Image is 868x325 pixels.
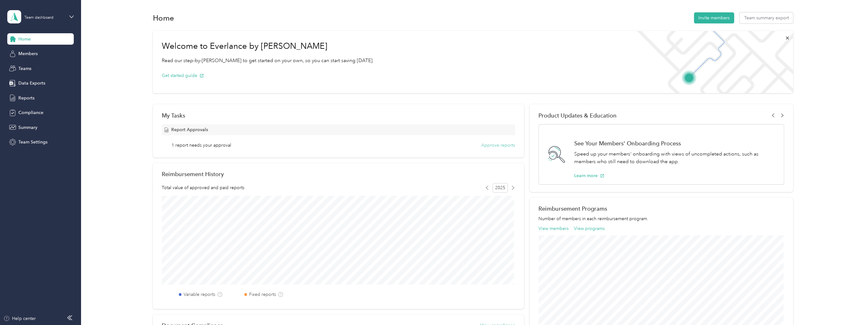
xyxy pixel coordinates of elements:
div: Team dashboard [24,16,53,20]
h1: Home [153,15,174,21]
label: Variable reports [184,291,215,298]
img: Welcome to everlance [631,31,793,93]
span: 1 report needs your approval [172,142,231,149]
span: 2025 [493,183,508,193]
p: Read our step-by-[PERSON_NAME] to get started on your own, so you can start saving [DATE]. [162,57,374,65]
h1: Welcome to Everlance by [PERSON_NAME] [162,41,374,51]
button: Learn more [574,172,604,179]
span: Home [18,36,31,42]
span: Data Exports [18,80,45,86]
button: Get started guide [162,72,204,79]
span: Summary [18,124,37,131]
p: Number of members in each reimbursement program. [538,215,784,222]
h2: Reimbursement Programs [538,205,784,212]
iframe: Everlance-gr Chat Button Frame [833,290,868,325]
span: Product Updates & Education [538,112,617,119]
span: Total value of approved and paid reports [162,184,244,191]
button: View members [538,225,569,232]
span: Team Settings [18,139,47,145]
button: Team summary export [739,12,793,23]
button: View programs [574,225,605,232]
button: Invite members [694,12,734,23]
button: Help center [3,315,36,322]
div: My Tasks [162,112,515,119]
span: Teams [18,65,31,72]
button: Approve reports [481,142,515,149]
span: Members [18,50,38,57]
span: Compliance [18,109,43,116]
h1: See Your Members' Onboarding Process [574,140,777,147]
span: Reports [18,95,35,101]
span: Report Approvals [171,126,208,133]
label: Fixed reports [249,291,276,298]
p: Speed up your members' onboarding with views of uncompleted actions, such as members who still ne... [574,150,777,166]
h2: Reimbursement History [162,171,224,177]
